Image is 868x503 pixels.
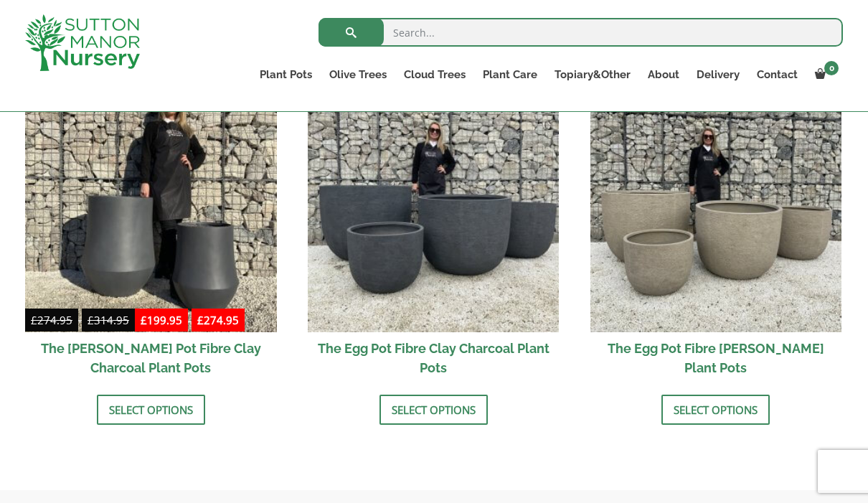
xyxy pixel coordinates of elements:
a: Cloud Trees [395,65,474,85]
img: The Bien Hoa Pot Fibre Clay Charcoal Plant Pots [25,80,277,332]
h2: The Egg Pot Fibre [PERSON_NAME] Plant Pots [590,332,842,384]
a: Sale! £274.95-£314.95 £199.95-£274.95 The [PERSON_NAME] Pot Fibre Clay Charcoal Plant Pots [25,80,277,384]
a: Delivery [688,65,748,85]
span: 0 [824,61,839,75]
bdi: 274.95 [197,313,239,327]
a: About [639,65,688,85]
a: 0 [806,65,843,85]
img: The Egg Pot Fibre Clay Charcoal Plant Pots [308,80,560,332]
a: Sale! The Egg Pot Fibre Clay Charcoal Plant Pots [308,80,560,384]
a: Select options for “The Bien Hoa Pot Fibre Clay Charcoal Plant Pots” [97,395,205,425]
bdi: 199.95 [141,313,182,327]
a: Sale! The Egg Pot Fibre [PERSON_NAME] Plant Pots [590,80,842,384]
bdi: 274.95 [31,313,72,327]
input: Search... [319,18,843,47]
bdi: 314.95 [88,313,129,327]
span: £ [88,313,94,327]
a: Olive Trees [321,65,395,85]
span: £ [31,313,37,327]
a: Plant Care [474,65,546,85]
img: logo [25,14,140,71]
a: Plant Pots [251,65,321,85]
ins: - [135,311,245,332]
del: - [25,311,135,332]
span: £ [141,313,147,327]
h2: The [PERSON_NAME] Pot Fibre Clay Charcoal Plant Pots [25,332,277,384]
a: Contact [748,65,806,85]
a: Select options for “The Egg Pot Fibre Clay Charcoal Plant Pots” [379,395,488,425]
a: Select options for “The Egg Pot Fibre Clay Champagne Plant Pots” [661,395,770,425]
span: £ [197,313,204,327]
a: Topiary&Other [546,65,639,85]
h2: The Egg Pot Fibre Clay Charcoal Plant Pots [308,332,560,384]
img: The Egg Pot Fibre Clay Champagne Plant Pots [590,80,842,332]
